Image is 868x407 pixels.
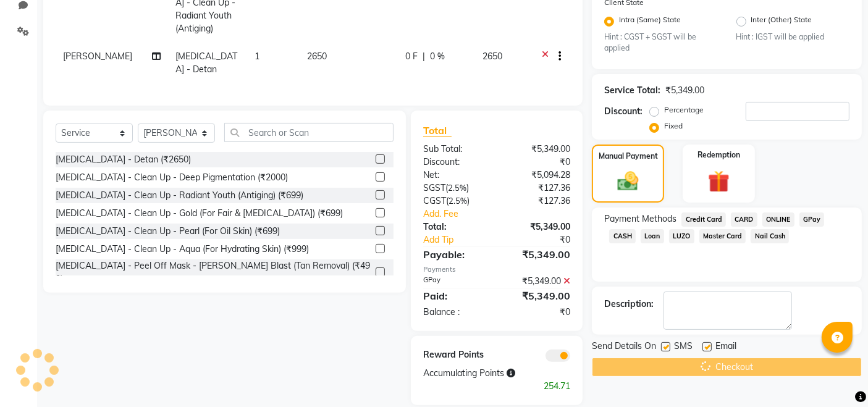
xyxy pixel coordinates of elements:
div: ₹5,349.00 [497,220,579,233]
div: Total: [414,220,497,233]
div: [MEDICAL_DATA] - Clean Up - Pearl (For Oil Skin) (₹699) [56,225,280,238]
label: Inter (Other) State [751,14,812,29]
span: 0 F [405,50,418,63]
small: Hint : CGST + SGST will be applied [604,31,717,54]
img: _cash.svg [611,169,644,193]
span: CASH [609,229,636,243]
div: ₹5,349.00 [497,288,579,303]
span: | [423,50,425,63]
div: ₹0 [497,156,579,169]
div: Service Total: [604,84,660,97]
div: ₹5,094.28 [497,169,579,182]
small: Hint : IGST will be applied [736,31,849,43]
div: ₹127.36 [497,182,579,195]
span: CARD [731,212,757,227]
div: GPay [414,275,497,288]
div: ₹0 [511,233,580,246]
div: ( ) [414,182,497,195]
label: Percentage [664,104,704,115]
div: [MEDICAL_DATA] - Clean Up - Aqua (For Hydrating Skin) (₹999) [56,243,309,256]
span: [MEDICAL_DATA] - Detan [175,51,237,75]
span: Total [423,124,452,137]
span: 1 [255,51,259,62]
span: LUZO [669,229,694,243]
label: Redemption [697,149,740,161]
a: Add. Fee [414,208,579,220]
label: Manual Payment [599,151,658,162]
label: Intra (Same) State [619,14,681,29]
span: Nail Cash [751,229,789,243]
span: Master Card [699,229,746,243]
span: Send Details On [592,340,656,355]
a: Add Tip [414,233,510,246]
div: Net: [414,169,497,182]
div: ₹0 [497,306,579,319]
span: SGST [423,182,445,193]
div: Paid: [414,288,497,303]
div: [MEDICAL_DATA] - Clean Up - Deep Pigmentation (₹2000) [56,171,288,184]
div: [MEDICAL_DATA] - Detan (₹2650) [56,153,191,166]
label: Fixed [664,120,683,132]
span: GPay [799,212,825,227]
div: ₹5,349.00 [497,143,579,156]
div: Balance : [414,306,497,319]
span: Credit Card [681,212,726,227]
span: [PERSON_NAME] [63,51,132,62]
div: Reward Points [414,348,497,362]
div: ₹5,349.00 [497,247,579,262]
div: [MEDICAL_DATA] - Clean Up - Gold (For Fair & [MEDICAL_DATA]) (₹699) [56,207,343,220]
span: SMS [674,340,693,355]
span: 2.5% [449,196,467,206]
div: Accumulating Points [414,367,538,380]
span: CGST [423,195,446,206]
img: _gift.svg [701,168,736,195]
div: Payable: [414,247,497,262]
div: [MEDICAL_DATA] - Peel Off Mask - [PERSON_NAME] Blast (Tan Removal) (₹499) [56,259,371,285]
div: Discount: [604,105,643,118]
span: Payment Methods [604,212,676,225]
div: Sub Total: [414,143,497,156]
span: Loan [641,229,664,243]
div: ( ) [414,195,497,208]
span: 2650 [307,51,327,62]
div: 254.71 [414,380,579,393]
span: 0 % [430,50,445,63]
span: 2.5% [448,183,466,193]
div: ₹127.36 [497,195,579,208]
span: 2650 [482,51,502,62]
span: ONLINE [762,212,794,227]
div: ₹5,349.00 [497,275,579,288]
div: ₹5,349.00 [665,84,704,97]
div: [MEDICAL_DATA] - Clean Up - Radiant Youth (Antiging) (₹699) [56,189,303,202]
div: Description: [604,298,654,311]
span: Email [715,340,736,355]
div: Discount: [414,156,497,169]
div: Payments [423,264,570,275]
input: Search or Scan [224,123,394,142]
